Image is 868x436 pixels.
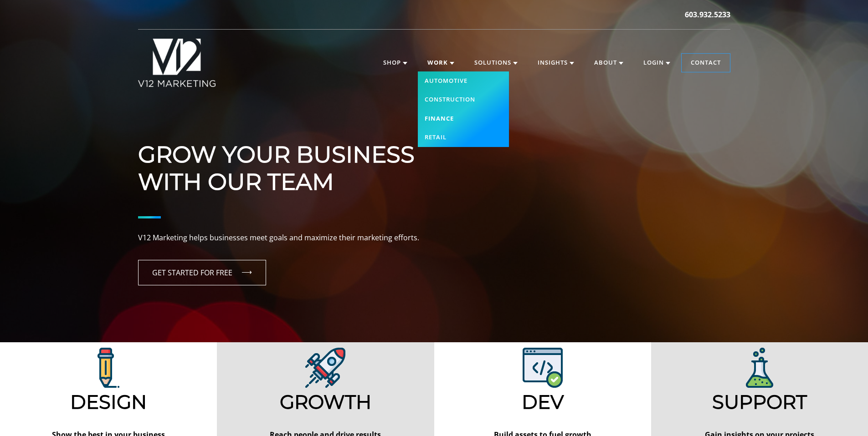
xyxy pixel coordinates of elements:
[138,114,730,196] h1: Grow Your Business With Our Team
[305,348,345,388] img: V12 Marketing Design Solutions
[98,348,119,388] img: V12 Marketing Design Solutions
[704,330,868,436] iframe: Chat Widget
[138,260,266,285] a: GET STARTED FOR FREE
[634,54,679,72] a: Login
[418,90,509,109] a: Construction
[374,54,416,72] a: Shop
[418,109,509,128] a: Finance
[418,54,463,72] a: Work
[4,390,213,413] h2: Design
[682,54,730,72] a: Contact
[138,39,216,87] img: V12 MARKETING Logo New Hampshire Marketing Agency
[418,71,509,91] a: Automotive
[221,390,430,413] h2: Growth
[138,232,730,244] p: V12 Marketing helps businesses meet goals and maximize their marketing efforts.
[418,128,509,147] a: Retail
[685,9,730,20] a: 603.932.5233
[465,54,527,72] a: Solutions
[655,390,864,413] h2: Support
[523,348,563,388] img: V12 Marketing Web Development Solutions
[585,54,632,72] a: About
[529,54,583,72] a: Insights
[438,390,647,413] h2: Dev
